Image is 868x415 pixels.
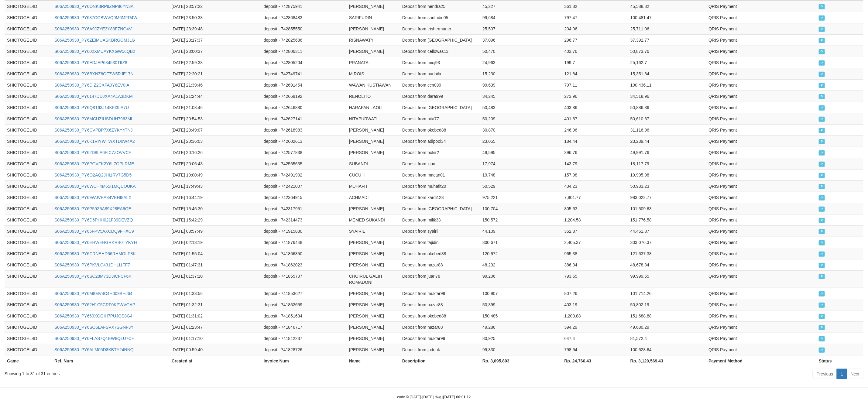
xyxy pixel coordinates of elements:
[562,57,628,68] td: 199.7
[347,259,400,270] td: [PERSON_NAME]
[5,102,52,113] td: SHIOTOGEL4D
[5,34,52,46] td: SHIOTOGEL4D
[628,91,706,102] td: 34,518.96
[628,203,706,214] td: 101,509.63
[819,94,825,99] span: PAID
[54,71,134,76] a: S06A250930_PY6BXNZ6OF7W5RJE17N
[400,12,480,23] td: Deposit from sarifudin05
[628,135,706,147] td: 23,239.44
[706,310,816,321] td: QRIS Payment
[169,12,261,23] td: [DATE] 23:50:38
[706,259,816,270] td: QRIS Payment
[480,124,562,135] td: 30,870
[628,270,706,288] td: 99,999.65
[562,79,628,91] td: 797.11
[562,214,628,225] td: 1,204.58
[628,225,706,237] td: 44,461.87
[54,325,134,330] a: S06A250930_PY6SO6LAFSVX7SGNF3Y
[819,252,825,257] span: PAID
[169,147,261,158] td: [DATE] 20:16:26
[169,113,261,124] td: [DATE] 20:54:53
[169,34,261,46] td: [DATE] 23:17:37
[5,147,52,158] td: SHIOTOGEL4D
[261,169,347,180] td: deposit - 742491902
[706,57,816,68] td: QRIS Payment
[628,57,706,68] td: 25,162.7
[347,248,400,259] td: [PERSON_NAME]
[706,79,816,91] td: QRIS Payment
[347,12,400,23] td: SARIFUDIN
[400,46,480,57] td: Deposit from cellowas13
[169,169,261,180] td: [DATE] 19:00:49
[819,60,825,66] span: PAID
[261,79,347,91] td: deposit - 742691454
[706,23,816,34] td: QRIS Payment
[169,259,261,270] td: [DATE] 01:47:31
[562,248,628,259] td: 965.38
[628,34,706,46] td: 37,392.77
[706,158,816,169] td: QRIS Payment
[480,68,562,79] td: 15,230
[819,27,825,32] span: PAID
[169,46,261,57] td: [DATE] 23:00:37
[169,214,261,225] td: [DATE] 15:42:29
[400,102,480,113] td: Deposit from [GEOGRAPHIC_DATA]
[347,180,400,192] td: MUHAFIT
[706,91,816,102] td: QRIS Payment
[54,26,132,31] a: S06A250930_PY6A9JZYE3Y83FZNG4V
[261,248,347,259] td: deposit - 741866350
[562,169,628,180] td: 157.98
[347,57,400,68] td: PRANATA
[5,23,52,34] td: SHIOTOGEL4D
[706,270,816,288] td: QRIS Payment
[706,169,816,180] td: QRIS Payment
[706,135,816,147] td: QRIS Payment
[54,49,135,54] a: S06A250930_PY602XMUAYKXGW56QB2
[480,46,562,57] td: 50,470
[562,124,628,135] td: 246.96
[5,46,52,57] td: SHIOTOGEL4D
[562,12,628,23] td: 797.47
[562,23,628,34] td: 204.06
[5,135,52,147] td: SHIOTOGEL4D
[562,270,628,288] td: 793.65
[169,288,261,299] td: [DATE] 01:33:56
[400,147,480,158] td: Deposit from bokir2
[819,314,825,319] span: PAID
[54,184,136,189] a: S06A250930_PY6WCH4M65I1MQUOUKA
[819,49,825,54] span: PAID
[347,46,400,57] td: [PERSON_NAME]
[54,15,137,20] a: S06A250930_PY687CGBWVQ0M6MFR4W
[400,135,480,147] td: Deposit from adipool34
[261,203,347,214] td: deposit - 742317951
[480,1,562,12] td: 45,227
[347,158,400,169] td: SUBANDI
[819,263,825,268] span: PAID
[261,34,347,46] td: deposit - 742825686
[400,214,480,225] td: Deposit from milik33
[562,237,628,248] td: 2,405.37
[400,225,480,237] td: Deposit from syairil
[480,180,562,192] td: 50,529
[261,321,347,333] td: deposit - 741846717
[400,23,480,34] td: Deposit from trishermanto
[480,225,562,237] td: 44,109
[819,229,825,234] span: PAID
[169,158,261,169] td: [DATE] 20:06:43
[628,259,706,270] td: 48,678.34
[169,124,261,135] td: [DATE] 20:49:07
[562,180,628,192] td: 404.23
[706,1,816,12] td: QRIS Payment
[400,288,480,299] td: Deposit from muktar99
[169,192,261,203] td: [DATE] 16:44:19
[261,91,347,102] td: deposit - 742669192
[347,68,400,79] td: M ROIS
[480,192,562,203] td: 975,221
[54,116,132,121] a: S06A250930_PY6MCUZIUSDUH7963MI
[562,135,628,147] td: 184.44
[819,72,825,77] span: PAID
[400,68,480,79] td: Deposit from nurlaila
[347,214,400,225] td: MEMED SUKANDI
[261,214,347,225] td: deposit - 742314473
[347,225,400,237] td: SYAIRIL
